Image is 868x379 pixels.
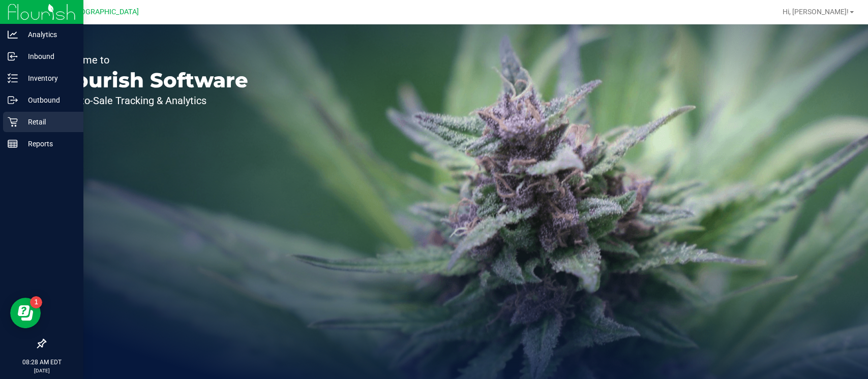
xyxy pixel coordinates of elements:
[18,50,79,62] p: Inbound
[8,29,18,40] inline-svg: Analytics
[18,28,79,41] p: Analytics
[8,51,18,61] inline-svg: Inbound
[18,94,79,106] p: Outbound
[8,117,18,127] inline-svg: Retail
[55,96,248,106] p: Seed-to-Sale Tracking & Analytics
[18,116,79,128] p: Retail
[10,298,41,328] iframe: Resource center
[18,138,79,150] p: Reports
[5,367,79,374] p: [DATE]
[783,8,849,16] span: Hi, [PERSON_NAME]!
[8,73,18,83] inline-svg: Inventory
[55,70,248,90] p: Flourish Software
[55,55,248,65] p: Welcome to
[8,139,18,149] inline-svg: Reports
[8,95,18,105] inline-svg: Outbound
[69,8,139,16] span: [GEOGRAPHIC_DATA]
[5,358,79,367] p: 08:28 AM EDT
[18,72,79,84] p: Inventory
[30,296,42,308] iframe: Resource center unread badge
